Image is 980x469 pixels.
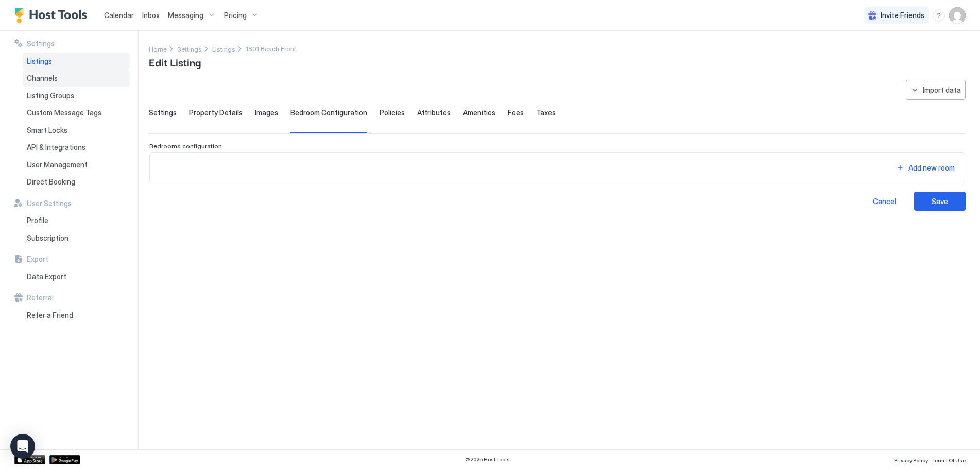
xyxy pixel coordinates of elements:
[23,173,130,191] a: Direct Booking
[914,192,966,211] button: Save
[27,143,85,152] span: API & Integrations
[23,307,130,324] a: Refer a Friend
[149,54,201,70] span: Edit Listing
[27,199,72,208] span: User Settings
[14,8,92,23] a: Host Tools Logo
[27,57,52,66] span: Listings
[23,70,130,87] a: Channels
[212,45,235,53] span: Listings
[23,104,130,122] a: Custom Message Tags
[508,108,524,118] span: Fees
[212,43,235,54] a: Listings
[23,268,130,286] a: Data Export
[923,85,961,95] div: Import data
[894,454,928,465] a: Privacy Policy
[27,108,101,118] span: Custom Message Tags
[224,11,247,20] span: Pricing
[10,434,35,459] div: Open Intercom Messenger
[104,11,134,20] span: Calendar
[49,455,80,464] a: Google Play Store
[932,457,966,463] span: Terms Of Use
[27,126,67,135] span: Smart Locks
[27,39,55,48] span: Settings
[23,212,130,229] a: Profile
[949,7,966,24] div: User profile
[23,156,130,174] a: User Management
[149,108,177,118] span: Settings
[27,177,75,187] span: Direct Booking
[23,139,130,156] a: API & Integrations
[27,160,88,170] span: User Management
[142,10,160,21] a: Inbox
[873,196,896,207] div: Cancel
[23,53,130,70] a: Listings
[894,457,928,463] span: Privacy Policy
[465,456,510,463] span: © 2025 Host Tools
[142,11,160,20] span: Inbox
[290,108,367,118] span: Bedroom Configuration
[27,272,66,281] span: Data Export
[858,192,910,211] button: Cancel
[27,233,68,243] span: Subscription
[380,108,405,118] span: Policies
[881,11,924,20] span: Invite Friends
[27,216,48,225] span: Profile
[895,161,956,175] button: Add new room
[906,80,966,100] button: Import data
[255,108,278,118] span: Images
[177,43,202,54] a: Settings
[417,108,451,118] span: Attributes
[149,43,167,54] div: Breadcrumb
[212,43,235,54] div: Breadcrumb
[463,108,495,118] span: Amenities
[933,9,945,22] div: menu
[149,142,222,150] span: Bedrooms configuration
[189,108,243,118] span: Property Details
[908,162,955,173] div: Add new room
[246,45,296,53] span: Breadcrumb
[27,91,74,100] span: Listing Groups
[27,74,58,83] span: Channels
[27,293,54,303] span: Referral
[168,11,203,20] span: Messaging
[23,87,130,105] a: Listing Groups
[149,43,167,54] a: Home
[14,455,45,464] a: App Store
[27,311,73,320] span: Refer a Friend
[932,454,966,465] a: Terms Of Use
[23,229,130,247] a: Subscription
[149,45,167,53] span: Home
[177,43,202,54] div: Breadcrumb
[104,10,134,21] a: Calendar
[27,255,48,264] span: Export
[536,108,556,118] span: Taxes
[23,122,130,139] a: Smart Locks
[932,196,948,207] div: Save
[177,45,202,53] span: Settings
